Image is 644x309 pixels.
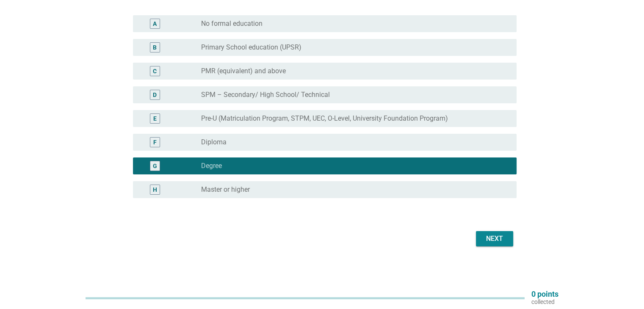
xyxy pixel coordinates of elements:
[201,43,301,52] label: Primary School education (UPSR)
[201,162,222,170] label: Degree
[476,231,513,246] button: Next
[153,19,157,28] div: A
[153,67,157,76] div: C
[153,114,157,123] div: E
[201,67,286,75] label: PMR (equivalent) and above
[201,19,263,28] label: No formal education
[201,114,448,123] label: Pre-U (Matriculation Program, STPM, UEC, O-Level, University Foundation Program)
[153,138,157,147] div: F
[153,185,157,194] div: H
[153,43,157,52] div: B
[531,290,558,298] p: 0 points
[153,162,157,171] div: G
[201,138,227,146] label: Diploma
[531,298,558,306] p: collected
[483,234,506,244] div: Next
[201,185,250,194] label: Master or higher
[201,91,330,99] label: SPM – Secondary/ High School/ Technical
[153,91,157,99] div: D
